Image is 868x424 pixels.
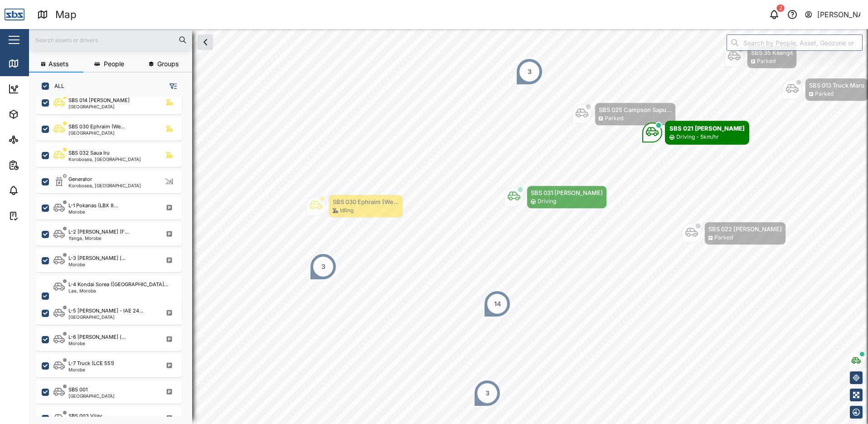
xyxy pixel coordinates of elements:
[485,388,490,398] div: 3
[68,307,143,315] div: L-5 [PERSON_NAME] - IAE 24...
[34,33,187,47] input: Search assets or drivers
[68,131,125,135] div: [GEOGRAPHIC_DATA]
[310,253,337,280] div: Map marker
[605,114,623,123] div: Parked
[68,262,126,267] div: Morobe
[68,412,102,420] div: SBS 003 Vijay
[55,7,77,23] div: Map
[727,34,863,51] input: Search by People, Asset, Geozone or Place
[642,121,749,145] div: Map marker
[68,210,118,214] div: Morobe
[474,380,501,407] div: Map marker
[528,67,532,77] div: 3
[817,9,861,20] div: [PERSON_NAME]
[68,254,126,262] div: L-3 [PERSON_NAME] (...
[340,206,354,215] div: Idling
[68,236,129,240] div: Yanga, Morobe
[68,104,130,109] div: [GEOGRAPHIC_DATA]
[68,315,143,319] div: [GEOGRAPHIC_DATA]
[572,102,676,126] div: Map marker
[157,61,179,67] span: Groups
[24,211,48,221] div: Tasks
[809,81,864,90] div: SBS 013 Truck Maro
[714,234,733,242] div: Parked
[516,58,543,85] div: Map marker
[599,105,672,114] div: SBS 025 Campson Sapu...
[68,288,168,293] div: Lae, Morobe
[777,5,785,12] div: 2
[484,290,511,317] div: Map marker
[68,157,141,161] div: Korobosea, [GEOGRAPHIC_DATA]
[68,394,115,398] div: [GEOGRAPHIC_DATA]
[306,195,403,218] div: Map marker
[68,281,168,288] div: L-4 Kondai Sorea ([GEOGRAPHIC_DATA]...
[68,202,118,210] div: L-1 Pokanas (LBX 8...
[531,188,603,197] div: SBS 031 [PERSON_NAME]
[68,386,87,394] div: SBS 001
[68,360,114,367] div: L-7 Truck (LCE 551)
[757,57,776,66] div: Parked
[682,222,786,245] div: Map marker
[5,5,24,24] img: Main Logo
[24,58,44,68] div: Map
[751,48,793,57] div: SBS 35 Kilangit
[504,185,607,209] div: Map marker
[724,45,797,68] div: Map marker
[24,135,45,145] div: Sites
[68,228,129,236] div: L-2 [PERSON_NAME] (F...
[24,84,64,94] div: Dashboard
[494,299,501,309] div: 14
[708,224,782,234] div: SBS 022 [PERSON_NAME]
[68,97,130,104] div: SBS 014 [PERSON_NAME]
[676,133,719,141] div: Driving - 5km/hr
[538,197,556,206] div: Driving
[24,109,52,119] div: Assets
[333,197,399,206] div: SBS 030 Ephraim (We...
[68,367,114,372] div: Morobe
[24,185,52,195] div: Alarms
[68,183,141,188] div: Korobosea, [GEOGRAPHIC_DATA]
[815,90,834,98] div: Parked
[104,61,124,67] span: People
[48,61,68,67] span: Assets
[36,97,192,417] div: grid
[68,175,92,183] div: Generator
[49,83,64,90] label: ALL
[68,341,126,346] div: Morobe
[669,124,745,133] div: SBS 021 [PERSON_NAME]
[68,333,126,341] div: L-6 [PERSON_NAME] (...
[321,262,325,272] div: 3
[24,160,54,170] div: Reports
[29,29,868,424] canvas: Map
[68,149,110,157] div: SBS 032 Saua Iru
[68,123,125,131] div: SBS 030 Ephraim (We...
[804,8,861,21] button: [PERSON_NAME]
